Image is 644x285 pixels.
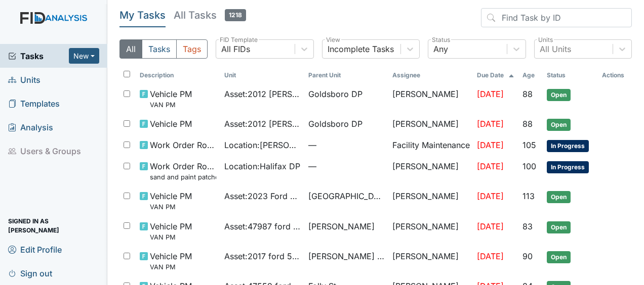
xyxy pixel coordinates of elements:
small: VAN PM [150,100,192,110]
small: VAN PM [150,202,192,212]
span: 105 [522,140,536,150]
button: Tasks [142,39,177,59]
span: [DATE] [477,89,504,99]
span: Vehicle PM VAN PM [150,220,192,242]
span: 113 [522,191,535,201]
span: Goldsboro DP [308,88,363,100]
span: Edit Profile [8,242,62,257]
input: Find Task by ID [481,8,632,27]
span: Asset : 2023 Ford 31628 [224,190,300,202]
td: Facility Maintenance [388,135,472,156]
td: [PERSON_NAME] [388,246,472,276]
div: Any [433,43,448,55]
span: 88 [522,119,533,129]
a: Tasks [8,50,69,62]
small: sand and paint patches throughout [150,172,216,182]
td: [PERSON_NAME] [388,186,472,216]
span: Signed in as [PERSON_NAME] [8,218,99,233]
span: Asset : 2012 [PERSON_NAME] 07541 [224,118,300,130]
span: Vehicle PM VAN PM [150,88,192,110]
td: [PERSON_NAME] [388,156,472,186]
span: Location : Halifax DP [224,160,300,172]
span: Sign out [8,265,52,281]
span: [GEOGRAPHIC_DATA] [308,190,384,202]
th: Actions [598,67,632,84]
span: [PERSON_NAME] Loop [308,250,384,262]
span: In Progress [547,161,589,173]
span: Templates [8,96,60,111]
span: Asset : 47987 ford 2024 [224,220,300,232]
span: Vehicle PM VAN PM [150,250,192,272]
span: — [308,160,384,172]
span: Analysis [8,119,53,135]
span: 90 [522,251,533,261]
span: 1218 [225,9,246,21]
small: VAN PM [150,232,192,242]
small: VAN PM [150,262,192,272]
th: Assignee [388,67,472,84]
span: Vehicle PM [150,118,192,130]
th: Toggle SortBy [518,67,543,84]
span: Open [547,221,571,233]
div: All FIDs [221,43,250,55]
button: Tags [176,39,208,59]
span: Goldsboro DP [308,118,363,130]
span: 88 [522,89,533,99]
td: [PERSON_NAME] [388,114,472,135]
div: Incomplete Tasks [328,43,394,55]
th: Toggle SortBy [220,67,304,84]
span: 83 [522,221,533,231]
th: Toggle SortBy [304,67,388,84]
span: [DATE] [477,161,504,171]
span: Work Order Routine [150,139,216,151]
span: In Progress [547,140,589,152]
div: Type filter [119,39,208,59]
span: — [308,139,384,151]
th: Toggle SortBy [136,67,220,84]
span: Open [547,89,571,101]
span: [DATE] [477,221,504,231]
span: [DATE] [477,251,504,261]
span: Units [8,72,41,87]
span: [DATE] [477,119,504,129]
td: [PERSON_NAME] [388,216,472,246]
td: [PERSON_NAME] [388,84,472,114]
button: New [69,48,99,64]
span: [PERSON_NAME] [308,220,375,232]
span: 100 [522,161,536,171]
span: [DATE] [477,191,504,201]
span: Open [547,119,571,131]
div: All Units [540,43,571,55]
button: All [119,39,142,59]
th: Toggle SortBy [473,67,518,84]
span: Open [547,191,571,203]
span: Open [547,251,571,263]
th: Toggle SortBy [543,67,598,84]
span: Asset : 2012 [PERSON_NAME] 07541 [224,88,300,100]
h5: My Tasks [119,8,166,22]
span: Asset : 2017 ford 56895 [224,250,300,262]
input: Toggle All Rows Selected [124,71,130,77]
h5: All Tasks [174,8,246,22]
span: Work Order Routine sand and paint patches throughout [150,160,216,182]
span: Location : [PERSON_NAME] [224,139,300,151]
span: Vehicle PM VAN PM [150,190,192,212]
span: [DATE] [477,140,504,150]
